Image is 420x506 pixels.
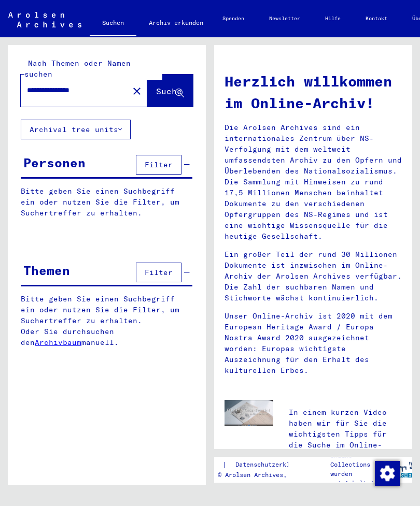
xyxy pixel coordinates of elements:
h1: Herzlich willkommen im Online-Archiv! [225,70,402,114]
button: Clear [127,80,147,101]
img: Arolsen_neg.svg [8,12,81,27]
div: Themen [23,261,70,280]
span: Suche [156,86,182,96]
button: Filter [136,155,181,175]
p: Die Arolsen Archives sind ein internationales Zentrum über NS-Verfolgung mit dem weltweit umfasse... [225,122,402,242]
a: Datenschutzerklärung [227,459,320,470]
div: Personen [23,153,86,172]
img: Zustimmung ändern [375,461,400,486]
mat-label: Nach Themen oder Namen suchen [24,59,131,79]
img: video.jpg [225,400,273,426]
a: Suchen [90,10,136,37]
a: Spenden [210,6,257,31]
p: Bitte geben Sie einen Suchbegriff ein oder nutzen Sie die Filter, um Suchertreffer zu erhalten. O... [21,294,193,348]
a: Newsletter [257,6,313,31]
p: Bitte geben Sie einen Suchbegriff ein oder nutzen Sie die Filter, um Suchertreffer zu erhalten. [21,186,192,219]
div: | [181,459,320,470]
button: Archival tree units [21,120,131,139]
button: Filter [136,263,181,282]
a: Archivbaum [35,338,81,347]
a: Kontakt [353,6,400,31]
span: Filter [145,268,173,277]
span: Filter [145,160,173,169]
button: Suche [147,75,193,107]
p: In einem kurzen Video haben wir für Sie die wichtigsten Tipps für die Suche im Online-Archiv zusa... [289,407,402,461]
mat-icon: close [131,85,143,97]
img: yv_logo.png [381,456,419,482]
a: Hilfe [313,6,353,31]
p: Unser Online-Archiv ist 2020 mit dem European Heritage Award / Europa Nostra Award 2020 ausgezeic... [225,311,402,376]
a: Archiv erkunden [136,10,216,35]
p: Ein großer Teil der rund 30 Millionen Dokumente ist inzwischen im Online-Archiv der Arolsen Archi... [225,249,402,303]
p: Copyright © Arolsen Archives, 2021 [181,470,320,480]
